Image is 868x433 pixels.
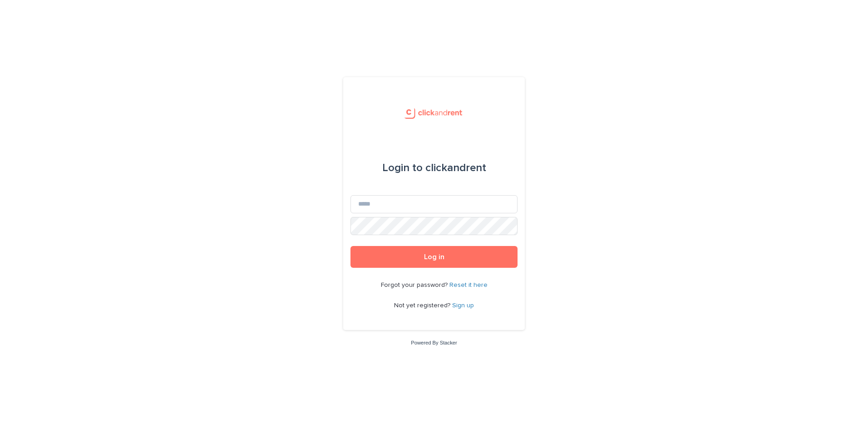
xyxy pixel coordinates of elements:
a: Reset it here [449,282,488,288]
div: clickandrent [382,155,486,181]
a: Powered By Stacker [411,340,457,345]
button: Log in [350,246,518,268]
span: Log in [424,253,444,261]
span: Forgot your password? [381,282,449,288]
span: Login to [382,162,423,173]
span: Not yet registered? [394,302,452,309]
a: Sign up [452,302,474,309]
img: UCB0brd3T0yccxBKYDjQ [401,99,467,126]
